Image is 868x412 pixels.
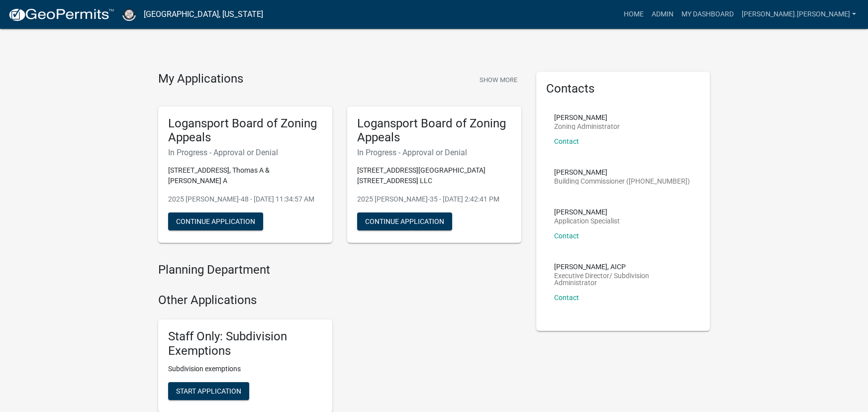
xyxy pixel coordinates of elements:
a: Admin [648,5,677,24]
p: [PERSON_NAME] [554,208,620,215]
a: [PERSON_NAME].[PERSON_NAME] [738,5,860,24]
p: [STREET_ADDRESS][GEOGRAPHIC_DATA][STREET_ADDRESS] LLC [357,165,511,186]
img: Cass County, Indiana [122,7,136,21]
p: 2025 [PERSON_NAME]-35 - [DATE] 2:42:41 PM [357,194,511,205]
h5: Contacts [546,82,700,96]
h5: Logansport Board of Zoning Appeals [168,116,322,145]
p: Building Commissioner ([PHONE_NUMBER]) [554,178,690,185]
button: Continue Application [168,212,263,230]
p: Application Specialist [554,217,620,224]
p: [PERSON_NAME] [554,169,690,176]
a: Contact [554,232,579,240]
a: Contact [554,137,579,145]
p: [PERSON_NAME] [554,114,620,121]
p: 2025 [PERSON_NAME]-48 - [DATE] 11:34:57 AM [168,194,322,205]
h6: In Progress - Approval or Denial [357,148,511,157]
button: Start Application [168,382,249,400]
h5: Staff Only: Subdivision Exemptions [168,329,322,358]
h4: My Applications [158,72,243,87]
button: Continue Application [357,212,452,230]
a: Home [620,5,648,24]
h4: Other Applications [158,293,521,308]
p: [STREET_ADDRESS], Thomas A & [PERSON_NAME] A [168,165,322,186]
p: Executive Director/ Subdivision Administrator [554,272,692,286]
p: [PERSON_NAME], AICP [554,263,692,270]
p: Subdivision exemptions [168,364,322,374]
a: My Dashboard [677,5,738,24]
p: Zoning Administrator [554,123,620,130]
h5: Logansport Board of Zoning Appeals [357,116,511,145]
span: Start Application [176,387,241,395]
a: [GEOGRAPHIC_DATA], [US_STATE] [144,6,263,23]
h6: In Progress - Approval or Denial [168,148,322,157]
button: Show More [476,72,521,88]
h4: Planning Department [158,263,521,277]
a: Contact [554,294,579,302]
